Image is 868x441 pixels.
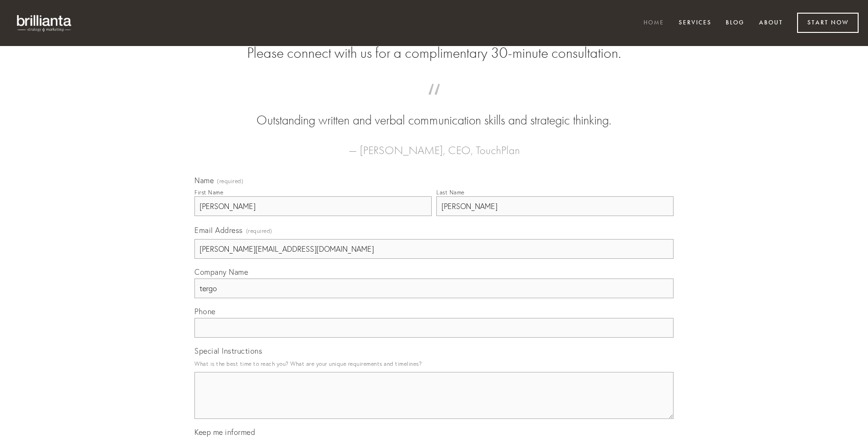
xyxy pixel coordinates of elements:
[194,427,255,437] span: Keep me informed
[194,44,674,62] h2: Please connect with us for a complimentary 30-minute consultation.
[194,225,243,235] span: Email Address
[637,15,670,31] a: Home
[209,130,659,160] figcaption: — [PERSON_NAME], CEO, TouchPlan
[209,93,659,111] span: “
[246,224,272,237] span: (required)
[753,15,789,31] a: About
[194,307,216,316] span: Phone
[720,15,751,31] a: Blog
[194,346,262,356] span: Special Instructions
[194,176,214,185] span: Name
[194,189,223,196] div: First Name
[436,189,465,196] div: Last Name
[194,267,248,277] span: Company Name
[673,15,718,31] a: Services
[194,357,674,370] p: What is the best time to reach you? What are your unique requirements and timelines?
[9,9,80,37] img: brillianta - research, strategy, marketing
[217,178,243,184] span: (required)
[209,93,659,130] blockquote: Outstanding written and verbal communication skills and strategic thinking.
[797,13,859,33] a: Start Now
